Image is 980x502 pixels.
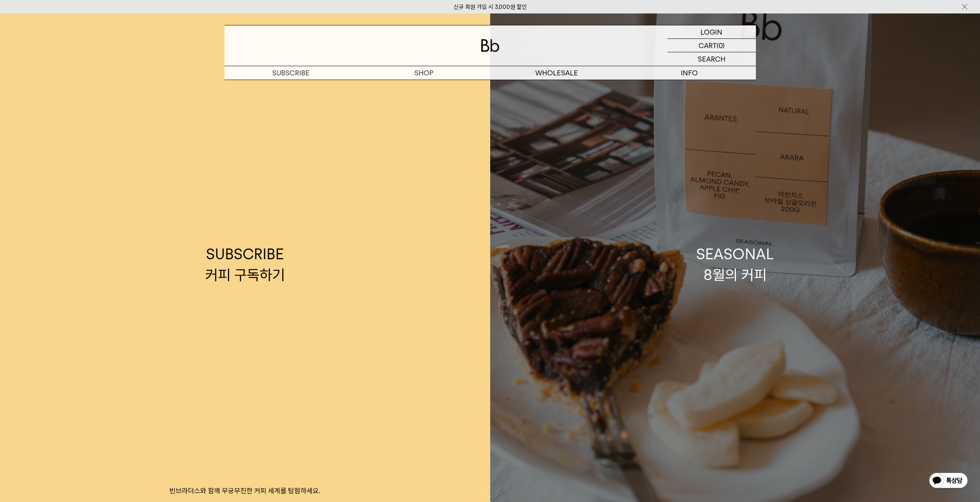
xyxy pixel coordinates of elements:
a: CART (0) [667,39,756,52]
p: INFO [623,66,756,80]
div: SEASONAL 8월의 커피 [696,244,774,285]
p: LOGIN [700,25,722,38]
p: CART [699,39,717,52]
a: LOGIN [667,25,756,39]
img: 카카오톡 채널 1:1 채팅 버튼 [928,472,968,490]
a: 신규 회원 가입 시 3,000원 할인 [454,3,527,10]
div: SUBSCRIBE 커피 구독하기 [205,244,285,285]
a: SUBSCRIBE [224,66,357,80]
a: SHOP [357,66,490,80]
img: 로고 [481,39,499,52]
p: SEARCH [698,52,725,66]
p: WHOLESALE [490,66,623,80]
p: (0) [717,39,725,52]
